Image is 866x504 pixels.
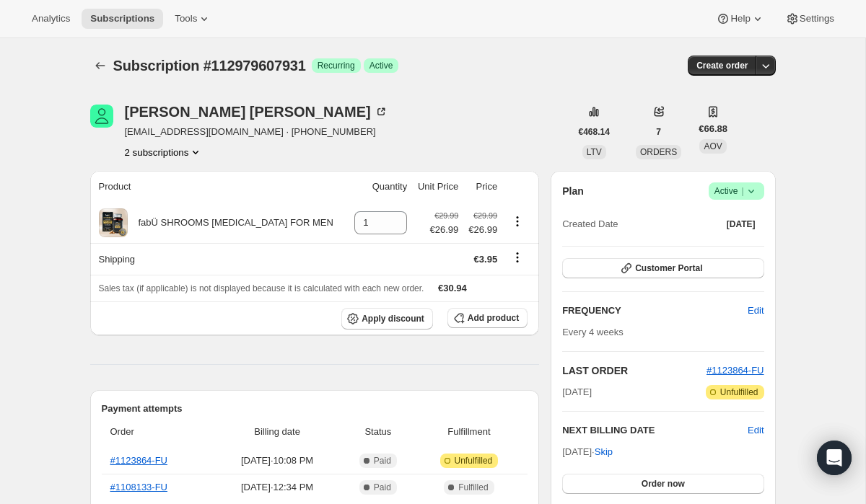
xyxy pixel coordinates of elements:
div: fabÜ SHROOMS [MEDICAL_DATA] FOR MEN [128,216,333,230]
span: Unfulfilled [720,386,758,398]
span: [DATE] · 10:08 PM [217,454,337,468]
button: Help [707,9,773,29]
img: product img [99,208,128,237]
span: Order now [642,478,685,490]
span: Paid [374,482,391,493]
span: | [741,185,743,197]
h2: FREQUENCY [562,304,748,318]
small: €29.99 [473,211,497,220]
span: €26.99 [467,223,497,237]
button: Tools [166,9,220,29]
div: Open Intercom Messenger [817,441,852,475]
span: Create order [696,60,748,71]
span: Tools [175,13,197,25]
span: Sales tax (if applicable) is not displayed because it is calculated with each new order. [99,283,424,293]
button: Edit [748,423,764,438]
span: Customer Portal [635,262,702,274]
span: Apply discount [362,313,424,324]
a: #1123864-FU [110,455,168,466]
button: Settings [777,9,843,29]
span: Fulfilled [458,482,488,493]
span: Created Date [562,217,618,231]
a: #1108133-FU [110,482,168,492]
span: LTV [587,147,602,157]
span: Skip [595,445,613,459]
a: #1123864-FU [707,365,764,376]
th: Price [463,171,502,203]
span: €30.94 [438,283,467,293]
h2: Payment attempts [102,402,528,416]
button: Shipping actions [506,249,529,265]
button: Product actions [506,213,529,229]
span: 7 [656,126,661,138]
span: Edit [748,304,764,318]
span: AOV [704,141,722,151]
span: Analytics [32,13,70,25]
button: #1123864-FU [707,363,764,378]
span: Add product [468,312,519,324]
button: Create order [688,56,756,76]
span: €66.88 [699,122,727,136]
span: Brenda McParland [90,105,113,128]
span: Help [730,13,750,25]
span: Active [369,60,393,71]
th: Unit Price [411,171,463,203]
div: [PERSON_NAME] [PERSON_NAME] [125,105,388,119]
button: Add product [447,308,528,328]
button: Customer Portal [562,258,764,278]
span: [DATE] [562,385,592,399]
th: Order [102,416,214,448]
span: [DATE] · 12:34 PM [217,480,337,495]
h2: LAST ORDER [562,363,707,378]
button: Subscriptions [90,56,110,76]
small: €29.99 [434,211,458,220]
span: €3.95 [474,254,498,265]
h2: NEXT BILLING DATE [562,423,748,438]
span: Active [714,184,758,198]
span: Paid [374,455,391,467]
span: [DATE] [727,218,756,230]
span: Subscription #112979607931 [113,58,306,74]
button: Product actions [125,145,204,159]
button: Subscriptions [82,9,163,29]
span: Settings [800,13,834,25]
span: Unfulfilled [455,455,493,467]
button: Analytics [23,9,79,29]
button: Skip [586,441,621,464]
h2: Plan [562,184,584,198]
span: [DATE] · [562,446,613,457]
span: Subscriptions [90,13,154,25]
button: €468.14 [570,122,618,142]
span: Every 4 weeks [562,327,624,337]
span: €26.99 [430,223,459,237]
th: Product [90,171,348,203]
span: Fulfillment [419,425,520,439]
th: Shipping [90,243,348,275]
button: Apply discount [341,308,433,330]
span: Recurring [318,60,355,71]
button: [DATE] [718,214,764,234]
span: €468.14 [579,126,610,138]
th: Quantity [348,171,411,203]
button: Edit [739,299,772,322]
span: Billing date [217,425,337,439]
span: [EMAIL_ADDRESS][DOMAIN_NAME] · [PHONE_NUMBER] [125,125,388,139]
button: Order now [562,474,764,494]
span: Status [346,425,411,439]
span: ORDERS [640,147,677,157]
button: 7 [647,122,670,142]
